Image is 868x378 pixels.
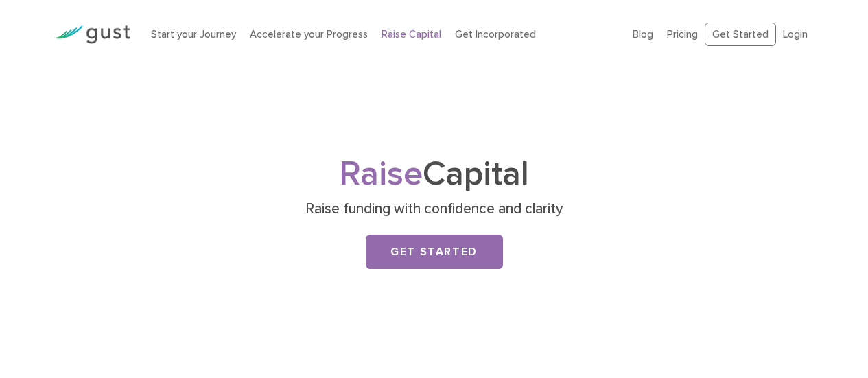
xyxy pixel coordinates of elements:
[455,28,536,40] a: Get Incorporated
[163,158,705,190] h1: Capital
[151,28,236,40] a: Start your Journey
[783,28,808,40] a: Login
[366,235,503,269] a: Get Started
[667,28,698,40] a: Pricing
[250,28,368,40] a: Accelerate your Progress
[54,25,130,44] img: Gust Logo
[382,28,441,40] a: Raise Capital
[705,23,776,47] a: Get Started
[168,200,700,219] p: Raise funding with confidence and clarity
[633,28,653,40] a: Blog
[339,154,423,194] span: Raise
